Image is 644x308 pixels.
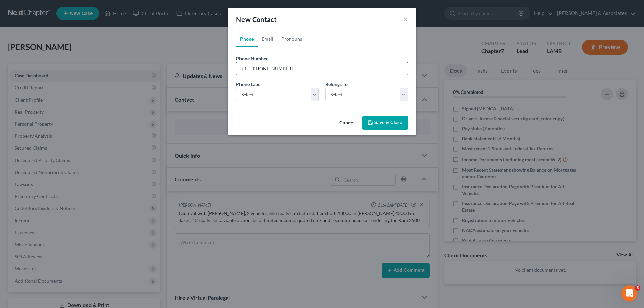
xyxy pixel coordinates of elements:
[236,15,277,23] span: New Contact
[236,31,258,47] a: Phone
[236,81,262,87] span: Phone Label
[249,62,408,75] input: ###-###-####
[277,31,306,47] a: Pronouns
[236,62,249,75] div: +1
[362,116,408,130] button: Save & Close
[236,56,268,61] span: Phone Number
[334,117,360,130] button: Cancel
[621,285,637,301] iframe: Intercom live chat
[635,285,640,291] span: 5
[258,31,277,47] a: Email
[403,15,408,23] button: ×
[325,81,348,87] span: Belongs To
